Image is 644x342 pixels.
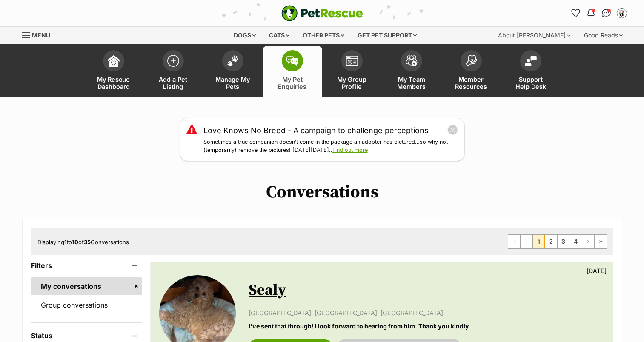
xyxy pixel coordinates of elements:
[582,235,594,248] a: Next page
[263,46,322,97] a: My Pet Enquiries
[332,147,368,153] a: Find out more
[249,308,604,317] p: [GEOGRAPHIC_DATA], [GEOGRAPHIC_DATA], [GEOGRAPHIC_DATA]
[558,235,570,248] a: Page 3
[249,281,286,300] a: Sealy
[569,6,629,20] ul: Account quick links
[382,46,441,97] a: My Team Members
[525,56,537,66] img: help-desk-icon-fdf02630f3aa405de69fd3d07c3f3aa587a6932b1a1747fa1d2bba05be0121f9.svg
[595,235,607,248] a: Last page
[203,46,263,97] a: Manage My Pets
[84,46,143,97] a: My Rescue Dashboard
[587,9,594,17] img: notifications-46538b983faf8c2785f20acdc204bb7945ddae34d4c08c2a6579f10ce5e182be.svg
[227,55,239,66] img: manage-my-pets-icon-02211641906a0b7f246fdf0571729dbe1e7629f14944591b6c1af311fb30b64b.svg
[346,56,358,66] img: group-profile-icon-3fa3cf56718a62981997c0bc7e787c4b2cf8bcc04b72c1350f741eb67cf2f40e.svg
[72,239,78,245] strong: 10
[578,27,629,44] div: Good Reads
[281,5,363,21] a: PetRescue
[31,277,142,295] a: My conversations
[512,76,550,90] span: Support Help Desk
[533,235,545,248] span: Page 1
[508,234,607,249] nav: Pagination
[492,27,576,44] div: About [PERSON_NAME]
[143,46,203,97] a: Add a Pet Listing
[584,6,598,20] button: Notifications
[94,76,133,90] span: My Rescue Dashboard
[286,56,298,66] img: pet-enquiries-icon-7e3ad2cf08bfb03b45e93fb7055b45f3efa6380592205ae92323e6603595dc1f.svg
[618,9,626,17] img: Admin profile pic
[31,332,142,339] header: Status
[167,55,179,67] img: add-pet-listing-icon-0afa8454b4691262ce3f59096e99ab1cd57d4a30225e0717b998d2c9b9846f56.svg
[22,27,56,42] a: Menu
[249,322,604,331] p: I've sent that through! I look forward to hearing from him. Thank you kindly
[281,5,363,21] img: logo-e224e6f780fb5917bec1dbf3a21bbac754714ae5b6737aabdf751b685950b380.svg
[228,27,262,44] div: Dogs
[447,125,458,135] button: close
[31,262,142,269] header: Filters
[600,6,613,20] a: Conversations
[203,138,458,154] p: Sometimes a true companion doesn’t come in the package an adopter has pictured…so why not (tempor...
[263,27,295,44] div: Cats
[465,55,477,66] img: member-resources-icon-8e73f808a243e03378d46382f2149f9095a855e16c252ad45f914b54edf8863c.svg
[521,235,532,248] span: Previous page
[602,9,611,17] img: chat-41dd97257d64d25036548639549fe6c8038ab92f7586957e7f3b1b290dea8141.svg
[545,235,557,248] a: Page 2
[32,31,50,39] span: Menu
[352,27,423,44] div: Get pet support
[570,235,582,248] a: Page 4
[31,296,142,314] a: Group conversations
[333,76,371,90] span: My Group Profile
[452,76,490,90] span: Member Resources
[441,46,501,97] a: Member Resources
[406,55,418,66] img: team-members-icon-5396bd8760b3fe7c0b43da4ab00e1e3bb1a5d9ba89233759b79545d2d3fc5d0d.svg
[84,239,91,245] strong: 35
[392,76,431,90] span: My Team Members
[501,46,561,97] a: Support Help Desk
[273,76,312,90] span: My Pet Enquiries
[64,239,67,245] strong: 1
[569,6,583,20] a: Favourites
[108,55,120,67] img: dashboard-icon-eb2f2d2d3e046f16d808141f083e7271f6b2e854fb5c12c21221c1fb7104beca.svg
[297,27,350,44] div: Other pets
[587,266,607,275] p: [DATE]
[37,239,129,245] span: Displaying to of Conversations
[322,46,382,97] a: My Group Profile
[508,235,520,248] span: First page
[154,76,192,90] span: Add a Pet Listing
[615,6,629,20] button: My account
[203,125,429,136] a: Love Knows No Breed - A campaign to challenge perceptions
[214,76,252,90] span: Manage My Pets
